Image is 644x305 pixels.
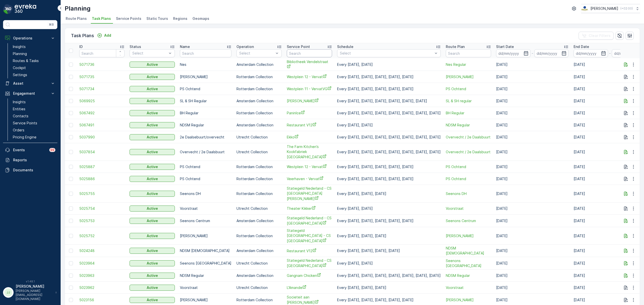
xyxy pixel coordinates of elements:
div: Toggle Row Selected [69,177,73,181]
button: Operations [3,33,57,43]
a: Gangnam Chicken [287,273,332,278]
span: PS Ochtend [446,86,491,91]
td: Seenons Centrum [177,215,234,227]
td: Every [DATE], [DATE], [DATE], [DATE], [DATE], [DATE] [335,95,443,107]
td: [DATE] [494,185,571,202]
a: Settings [11,71,57,78]
td: Overvecht / 2e Daalsbuurt [177,143,234,161]
span: Statiegeld Nederland - CS [GEOGRAPHIC_DATA] [287,258,332,268]
span: BH Regular [446,111,491,116]
span: [PERSON_NAME] [446,297,491,302]
p: Active [147,218,158,223]
p: [PERSON_NAME] [16,284,53,289]
a: Ekko [287,134,332,140]
p: Active [147,86,158,91]
td: [DATE] [494,83,571,95]
a: Seenons Centrum [446,218,491,223]
div: Toggle Row Selected [69,150,73,154]
a: 5069925 [79,98,125,104]
span: PaninIce [287,110,332,116]
a: 5023962 [79,285,125,290]
td: [DATE] [494,143,571,161]
a: Documents [3,165,57,175]
p: Operations [13,36,47,41]
a: Routes & Tasks [11,57,57,64]
a: 5025752 [79,233,125,238]
td: Seenons [GEOGRAPHIC_DATA] [177,257,234,270]
td: Amsterdam Collection [234,215,284,227]
a: Seenons DH [446,191,491,196]
div: Toggle Row Selected [69,249,73,253]
span: The Farm Kitchen’s Kookfabriek [GEOGRAPHIC_DATA] [287,144,332,160]
a: Pricing Engine [11,134,57,141]
div: Toggle Row Selected [69,75,73,79]
a: PS Middag [446,74,491,79]
td: Voorstraat [177,282,234,294]
a: 5071735 [79,74,125,79]
td: [DATE] [494,71,571,83]
p: Engagement [13,91,47,96]
a: Contacts [11,113,57,120]
a: 5025887 [79,164,125,169]
span: 5037854 [79,149,125,155]
p: Settings [13,72,27,77]
a: Reports [3,155,57,165]
span: Restaurant V12 [287,248,332,253]
a: Overvecht / 2e Daalsbuurt [446,149,491,155]
p: Active [147,164,158,169]
a: 5025886 [79,176,125,181]
p: Entities [13,107,25,112]
td: Every [DATE], [DATE], [DATE], [DATE], [DATE], [DATE], [DATE] [335,131,443,143]
a: Events99 [3,145,57,155]
img: basis-logo_rgb2x.png [581,6,588,11]
a: Statiegeld Nederland - CS Amsterdam [287,216,332,226]
button: Asset [3,78,57,88]
td: [DATE] [494,202,571,215]
a: Insights [11,43,57,50]
p: Active [147,176,158,181]
a: Societeit aan de Maas [287,295,332,305]
td: Amsterdam Collection [234,245,284,257]
span: Overvecht / 2e Daalsbuurt [446,135,491,140]
p: Asset [13,81,47,86]
a: SL & SH regular [446,98,491,104]
button: JJ[PERSON_NAME][PERSON_NAME][EMAIL_ADDRESS][DOMAIN_NAME] [3,284,57,301]
td: Rotterdam Collection [234,173,284,185]
p: Active [147,62,158,67]
input: Search [446,49,491,57]
span: 5023964 [79,261,125,266]
td: NDSM [DEMOGRAPHIC_DATA] [177,245,234,257]
a: 5037990 [79,135,125,140]
a: Orders [11,127,57,134]
span: Westplein 12 - Vervat [287,164,332,169]
td: Amsterdam Collection [234,95,284,107]
p: Active [147,206,158,211]
p: Clear Filters [589,33,611,38]
div: Toggle Row Selected [69,135,73,139]
a: Bibliotheek Vendelstraat [287,59,332,70]
div: Toggle Row Selected [69,286,73,290]
td: Every [DATE], [DATE], [DATE], [DATE], [DATE] [335,83,443,95]
td: Rotterdam Collection [234,107,284,119]
td: PS Ochtend [177,83,234,95]
span: Nes Regular [446,62,491,67]
a: NDSM Oosterdok [446,246,491,256]
span: Societeit aan [PERSON_NAME] [287,295,332,305]
td: [DATE] [494,119,571,131]
span: [PERSON_NAME] [287,98,332,104]
a: 5067491 [79,123,125,128]
span: PS Ochtend [446,164,491,169]
p: Active [147,123,158,128]
td: 2e Daalsebuurt/overvecht [177,131,234,143]
p: Active [147,233,158,238]
a: Statiegeld Nederland - CS Rotterdam [287,228,332,243]
span: 5067492 [79,111,125,116]
p: Reports [13,158,55,163]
